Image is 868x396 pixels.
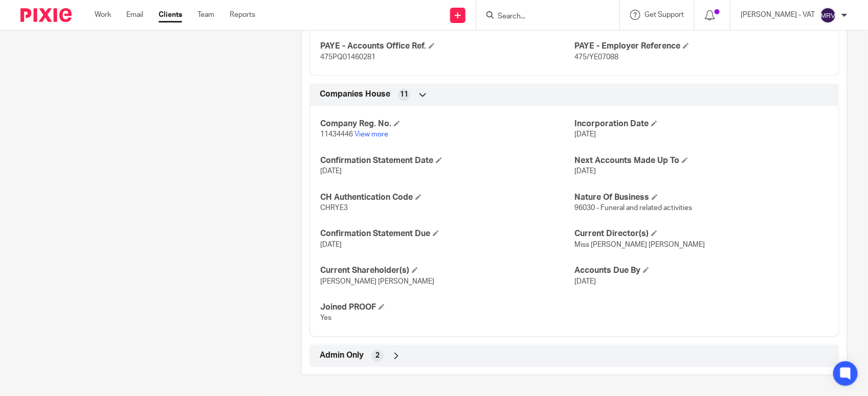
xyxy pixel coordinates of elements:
img: svg%3E [820,7,836,24]
span: Admin Only [320,351,364,361]
span: 11434446 [320,131,353,138]
input: Search [497,12,589,21]
h4: CH Authentication Code [320,193,574,203]
h4: Confirmation Statement Due [320,229,574,240]
h4: Current Director(s) [574,229,829,240]
a: Reports [230,10,255,20]
span: Yes [320,315,331,322]
span: 96030 - Funeral and related activities [574,205,692,212]
h4: Incorporation Date [574,119,829,130]
img: Pixie [20,8,72,22]
span: [DATE] [574,131,596,138]
h4: PAYE - Employer Reference [574,41,829,52]
a: Email [126,10,143,20]
h4: PAYE - Accounts Office Ref. [320,41,574,52]
span: CHRYE3 [320,205,348,212]
h4: Next Accounts Made Up To [574,156,829,167]
span: [DATE] [574,168,596,175]
span: 11 [400,90,408,100]
h4: Accounts Due By [574,266,829,276]
a: View more [354,131,388,138]
h4: Company Reg. No. [320,119,574,130]
span: 2 [375,351,380,361]
h4: Joined PROOF [320,302,574,313]
a: Team [197,10,214,20]
p: [PERSON_NAME] - VAT [741,10,815,20]
span: Miss [PERSON_NAME] [PERSON_NAME] [574,242,705,249]
span: [DATE] [320,168,342,175]
h4: Confirmation Statement Date [320,156,574,167]
span: [DATE] [320,242,342,249]
span: 475/YE07088 [574,54,618,61]
span: Get Support [644,11,684,18]
span: Companies House [320,89,390,100]
span: [PERSON_NAME] [PERSON_NAME] [320,278,434,286]
h4: Nature Of Business [574,193,829,203]
h4: Current Shareholder(s) [320,266,574,276]
a: Clients [159,10,182,20]
span: [DATE] [574,278,596,286]
a: Work [95,10,111,20]
span: 475PQ01460281 [320,54,375,61]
